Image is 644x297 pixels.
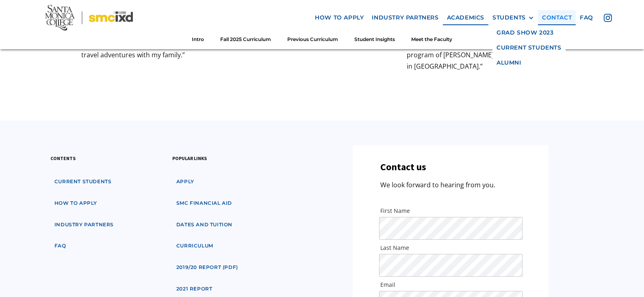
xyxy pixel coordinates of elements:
a: faq [50,238,70,254]
nav: STUDENTS [492,25,566,70]
label: Email [380,281,521,289]
a: Alumni [492,55,566,70]
a: Student Insights [346,32,403,47]
label: Last Name [380,244,521,252]
a: industry partners [50,217,118,232]
a: Academics [443,10,488,25]
p: We look forward to hearing from you. [380,180,495,191]
img: icon - instagram [604,14,612,22]
a: 2019/20 Report (pdf) [172,260,242,275]
img: Santa Monica College - SMC IxD logo [45,5,133,30]
a: GRAD SHOW 2023 [492,25,566,40]
a: industry partners [368,10,442,25]
a: how to apply [311,10,368,25]
a: Current students [50,174,116,189]
a: Fall 2025 Curriculum [212,32,279,47]
div: STUDENTS [492,14,534,21]
a: SMC financial aid [172,196,236,211]
div: STUDENTS [492,14,526,21]
a: contact [538,10,576,25]
h3: Contact us [380,161,426,173]
h3: popular links [172,154,207,162]
a: how to apply [50,196,101,211]
a: dates and tuition [172,217,236,232]
a: Current Students [492,40,566,55]
label: First Name [380,207,521,215]
h3: contents [50,154,76,162]
a: faq [576,10,597,25]
a: Intro [184,32,212,47]
a: curriculum [172,238,217,254]
a: apply [172,174,198,189]
a: 2021 Report [172,282,217,297]
a: Previous Curriculum [279,32,346,47]
a: Meet the Faculty [403,32,460,47]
